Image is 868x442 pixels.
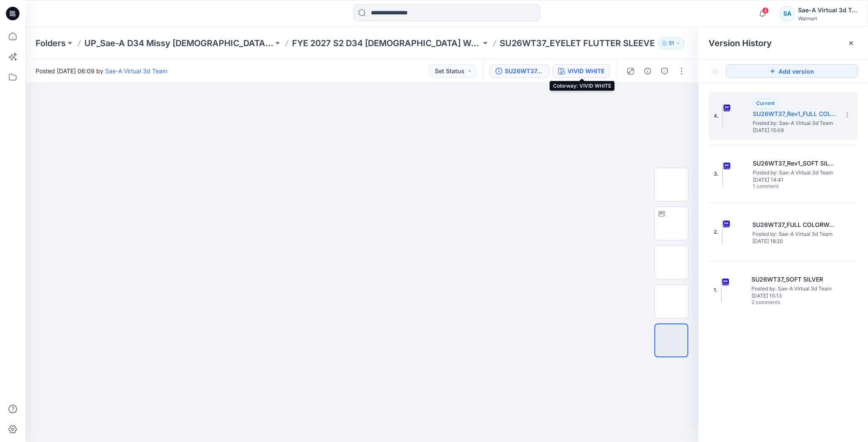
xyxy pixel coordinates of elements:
img: SU26WT37_SOFT SILVER [721,277,722,303]
button: VIVID WHITE [553,64,610,78]
div: SU26WT37_Rev1_FULL COLORWAYS [505,66,544,76]
span: [DATE] 18:20 [752,238,837,244]
img: SU26WT37_Rev1_FULL COLORWAYS [722,103,723,129]
span: 2 comments [751,299,811,306]
span: Posted by: Sae-A Virtual 3d Team [752,230,837,238]
button: Show Hidden Versions [709,64,722,78]
span: Posted by: Sae-A Virtual 3d Team [753,169,837,177]
span: 4 [762,7,769,14]
img: SU26WT37_FULL COLORWAYS [722,219,723,245]
h5: SU26WT37_SOFT SILVER [751,274,836,285]
button: Details [641,64,654,78]
div: Sae-A Virtual 3d Team [798,5,857,15]
span: [DATE] 14:41 [753,177,837,183]
span: 4. [714,112,719,120]
h5: SU26WT37_Rev1_SOFT SILVER [753,158,837,169]
span: Current [756,100,775,106]
h5: SU26WT37_Rev1_FULL COLORWAYS [753,109,837,119]
span: 3. [714,170,719,178]
span: [DATE] 15:13 [751,293,836,299]
span: 2. [714,228,718,236]
span: Version History [709,38,772,48]
span: 1. [714,286,718,294]
div: SA [779,6,795,21]
h5: SU26WT37_FULL COLORWAYS [752,220,837,230]
button: 51 [658,37,684,49]
button: Add version [726,64,858,78]
a: FYE 2027 S2 D34 [DEMOGRAPHIC_DATA] Woven Tops - Sae-A [292,37,481,49]
a: UP_Sae-A D34 Missy [DEMOGRAPHIC_DATA] Top Woven [84,37,273,49]
button: Close [848,40,854,47]
span: [DATE] 15:09 [753,127,837,133]
div: VIVID WHITE [568,66,604,76]
p: SU26WT37_EYELET FLUTTER SLEEVE [500,37,655,49]
span: 1 comment [753,183,812,190]
span: Posted [DATE] 06:09 by [36,66,167,75]
button: SU26WT37_Rev1_FULL COLORWAYS [490,64,549,78]
img: SU26WT37_Rev1_SOFT SILVER [722,161,723,187]
span: Posted by: Sae-A Virtual 3d Team [753,119,837,127]
a: Folders [36,37,66,49]
div: Walmart [798,15,857,22]
a: Sae-A Virtual 3d Team [105,67,167,75]
p: 51 [669,39,674,48]
span: Posted by: Sae-A Virtual 3d Team [751,285,836,293]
